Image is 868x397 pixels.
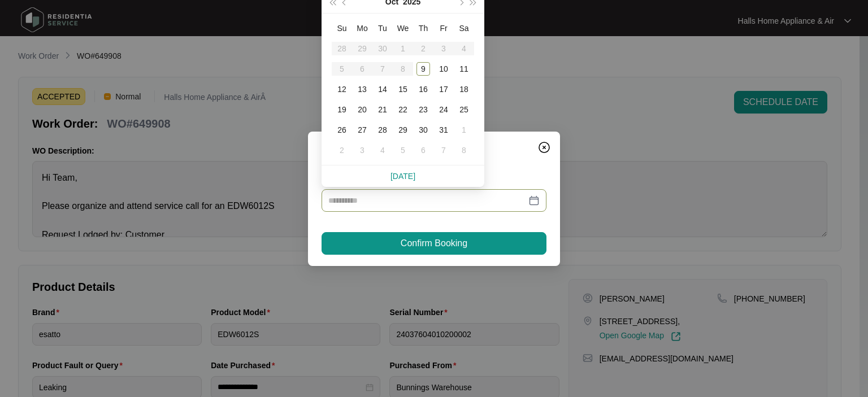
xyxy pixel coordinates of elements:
div: 8 [457,143,471,157]
td: 2025-10-23 [413,99,433,120]
div: 23 [416,103,430,116]
th: Su [332,18,352,38]
td: 2025-10-14 [372,79,393,99]
div: 21 [376,103,389,116]
div: 30 [416,123,430,137]
div: 24 [437,103,450,116]
div: 7 [437,143,450,157]
td: 2025-10-28 [372,120,393,140]
div: 20 [355,103,369,116]
th: Mo [352,18,372,38]
td: 2025-10-29 [393,120,413,140]
td: 2025-11-02 [332,140,352,160]
td: 2025-10-30 [413,120,433,140]
a: [DATE] [390,172,415,181]
div: 18 [457,82,471,96]
td: 2025-10-26 [332,120,352,140]
div: 13 [355,82,369,96]
th: Sa [454,18,474,38]
td: 2025-11-03 [352,140,372,160]
div: 19 [335,103,349,116]
div: 27 [355,123,369,137]
td: 2025-10-24 [433,99,454,120]
div: 14 [376,82,389,96]
div: 22 [396,103,410,116]
div: 4 [376,143,389,157]
span: Confirm Booking [401,237,467,250]
div: 3 [355,143,369,157]
button: Confirm Booking [322,232,546,255]
div: 12 [335,82,349,96]
td: 2025-11-07 [433,140,454,160]
div: 5 [396,143,410,157]
td: 2025-10-13 [352,79,372,99]
div: 2 [335,143,349,157]
td: 2025-10-31 [433,120,454,140]
div: 9 [416,62,430,76]
th: Tu [372,18,393,38]
div: 11 [457,62,471,76]
div: 29 [396,123,410,137]
td: 2025-10-12 [332,79,352,99]
img: closeCircle [537,141,551,154]
td: 2025-10-17 [433,79,454,99]
div: 10 [437,62,450,76]
div: 15 [396,82,410,96]
div: 17 [437,82,450,96]
div: 26 [335,123,349,137]
td: 2025-10-21 [372,99,393,120]
input: Date [328,194,526,207]
td: 2025-11-05 [393,140,413,160]
td: 2025-10-15 [393,79,413,99]
div: 31 [437,123,450,137]
div: 28 [376,123,389,137]
th: Fr [433,18,454,38]
td: 2025-10-27 [352,120,372,140]
td: 2025-11-01 [454,120,474,140]
td: 2025-11-06 [413,140,433,160]
td: 2025-10-16 [413,79,433,99]
td: 2025-11-04 [372,140,393,160]
td: 2025-10-20 [352,99,372,120]
div: 6 [416,143,430,157]
div: 16 [416,82,430,96]
th: Th [413,18,433,38]
td: 2025-10-09 [413,59,433,79]
div: 25 [457,103,471,116]
div: 1 [457,123,471,137]
th: We [393,18,413,38]
td: 2025-10-25 [454,99,474,120]
td: 2025-10-19 [332,99,352,120]
td: 2025-10-22 [393,99,413,120]
td: 2025-10-10 [433,59,454,79]
td: 2025-11-08 [454,140,474,160]
td: 2025-10-18 [454,79,474,99]
button: Close [535,138,553,156]
td: 2025-10-11 [454,59,474,79]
